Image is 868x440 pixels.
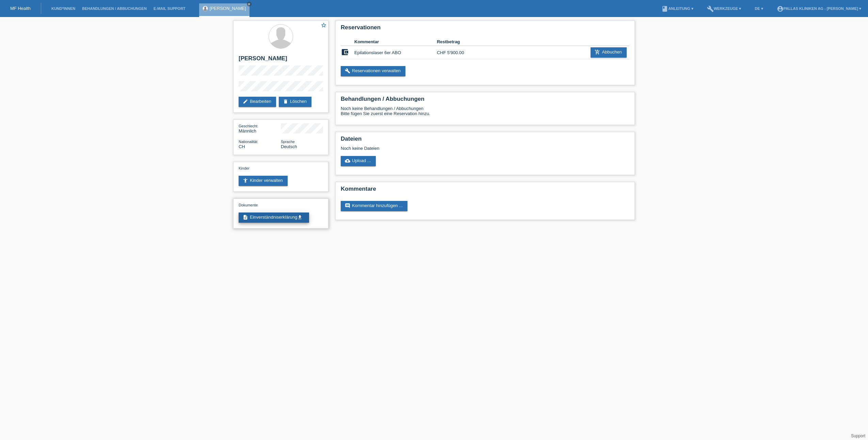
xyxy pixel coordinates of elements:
i: build [707,5,714,12]
a: MF Health [10,6,31,11]
a: bookAnleitung ▾ [658,6,696,11]
i: cloud_upload [345,158,350,163]
i: edit [243,99,248,104]
span: Schweiz [239,144,245,149]
td: CHF 5'900.00 [437,46,478,59]
a: Kund*innen [48,6,79,11]
h2: [PERSON_NAME] [239,55,323,65]
a: Support [851,434,865,438]
i: build [345,68,350,74]
i: account_balance_wallet [341,48,349,56]
i: description [243,215,248,220]
div: Männlich [239,123,281,133]
i: close [247,2,251,6]
i: get_app [297,215,303,220]
h2: Behandlungen / Abbuchungen [341,96,629,106]
h2: Kommentare [341,186,629,196]
div: Noch keine Behandlungen / Abbuchungen Bitte fügen Sie zuerst eine Reservation hinzu. [341,106,629,121]
span: Dokumente [239,203,258,207]
a: E-Mail Support [150,6,189,11]
a: [PERSON_NAME] [210,6,246,11]
a: buildReservationen verwalten [341,66,405,76]
a: star_border [321,22,327,29]
a: close [247,2,252,6]
span: Nationalität [239,140,257,144]
i: add_shopping_cart [595,49,600,55]
a: editBearbeiten [239,97,276,107]
th: Kommentar [354,38,437,46]
a: account_circlePallas Kliniken AG - [PERSON_NAME] ▾ [773,6,865,11]
span: Sprache [281,140,295,144]
i: star_border [321,22,327,28]
span: Kinder [239,166,250,170]
i: accessibility_new [243,178,248,183]
a: buildWerkzeuge ▾ [704,6,745,11]
th: Restbetrag [437,38,478,46]
h2: Dateien [341,136,629,146]
i: book [661,5,668,12]
a: DE ▾ [751,6,766,11]
td: Epilationslaser 6er ABO [354,46,437,59]
a: Behandlungen / Abbuchungen [79,6,150,11]
i: account_circle [777,5,784,12]
a: add_shopping_cartAbbuchen [591,47,627,58]
a: descriptionEinverständniserklärungget_app [239,213,309,223]
h2: Reservationen [341,24,629,34]
i: comment [345,203,350,208]
a: commentKommentar hinzufügen ... [341,201,407,211]
span: Geschlecht [239,124,257,128]
i: delete [283,99,288,104]
div: Noch keine Dateien [341,146,549,151]
a: deleteLöschen [279,97,311,107]
a: cloud_uploadUpload ... [341,156,376,166]
span: Deutsch [281,144,297,149]
a: accessibility_newKinder verwalten [239,176,288,186]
